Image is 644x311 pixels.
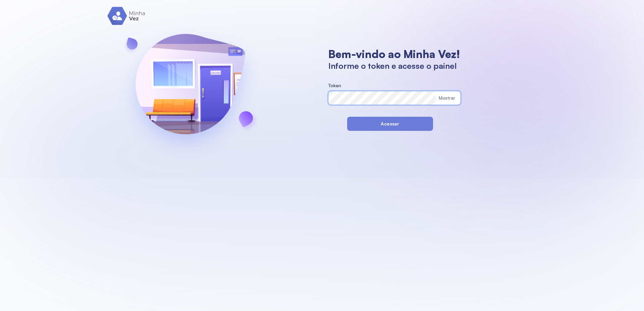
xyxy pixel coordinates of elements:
[328,83,341,88] span: Token
[439,95,455,101] div: Mostrar
[118,16,263,162] img: banner-login.svg
[347,117,433,131] button: Acessar
[328,47,461,61] h1: Bem-vindo ao Minha Vez!
[107,7,146,25] img: logo.svg
[328,61,461,71] h1: Informe o token e acesse o painel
